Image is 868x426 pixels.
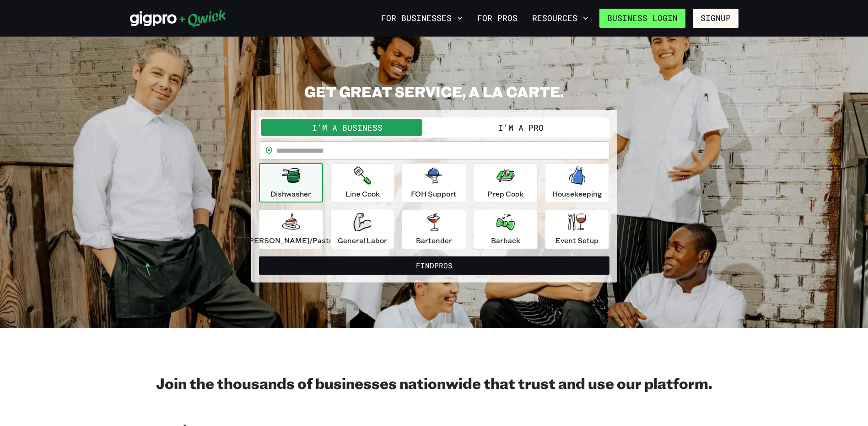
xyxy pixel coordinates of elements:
[474,210,538,249] button: Barback
[552,188,602,199] p: Housekeeping
[491,235,520,246] p: Barback
[411,188,457,199] p: FOH Support
[693,9,739,28] button: Signup
[434,119,608,136] button: I'm a Pro
[416,235,452,246] p: Bartender
[487,188,523,199] p: Prep Cook
[474,11,521,26] a: For Pros
[251,82,617,101] h2: GET GREAT SERVICE, A LA CARTE.
[545,210,609,249] button: Event Setup
[259,163,323,202] button: Dishwasher
[330,210,394,249] button: General Labor
[402,210,466,249] button: Bartender
[599,9,685,28] a: Business Login
[338,235,387,246] p: General Labor
[555,235,598,246] p: Event Setup
[246,235,336,246] p: [PERSON_NAME]/Pastry
[261,119,434,136] button: I'm a Business
[474,163,538,202] button: Prep Cook
[402,163,466,202] button: FOH Support
[528,11,592,26] button: Resources
[130,374,739,392] h2: Join the thousands of businesses nationwide that trust and use our platform.
[545,163,609,202] button: Housekeeping
[377,11,466,26] button: For Businesses
[330,163,394,202] button: Line Cook
[345,188,380,199] p: Line Cook
[270,188,311,199] p: Dishwasher
[259,210,323,249] button: [PERSON_NAME]/Pastry
[259,256,609,275] button: FindPros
